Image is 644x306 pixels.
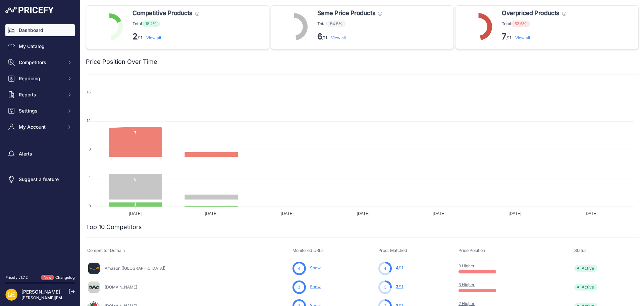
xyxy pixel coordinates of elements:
tspan: 16 [87,90,91,94]
h2: Top 10 Competitors [86,222,142,232]
button: Reports [5,89,75,101]
tspan: 12 [87,119,91,123]
tspan: [DATE] [281,211,293,216]
a: 3 Higher [459,282,475,287]
p: Total [502,20,566,27]
a: Show [310,265,321,270]
tspan: 8 [89,147,91,151]
tspan: [DATE] [433,211,445,216]
a: Alerts [5,148,75,160]
tspan: 0 [89,204,91,208]
span: Competitive Products [132,8,193,18]
span: 63.6% [511,20,530,27]
a: 4/11 [396,265,403,270]
div: Pricefy v1.7.2 [5,275,28,280]
span: My Account [19,124,63,130]
button: Competitors [5,56,75,69]
span: 3 [384,284,386,290]
a: View all [146,35,161,40]
span: 3 [396,284,398,289]
p: Total [317,20,382,27]
span: Status [574,248,587,253]
tspan: [DATE] [509,211,522,216]
span: Same Price Products [317,8,375,18]
a: 3/11 [396,284,403,289]
span: 4 [396,265,398,270]
span: Competitor Domain [87,248,125,253]
strong: 6 [317,32,322,41]
a: [PERSON_NAME][EMAIL_ADDRESS][DOMAIN_NAME] [21,295,125,300]
img: Pricefy Logo [5,7,54,13]
h2: Price Position Over Time [86,57,157,67]
span: Settings [19,107,63,114]
tspan: [DATE] [205,211,218,216]
span: 54.5% [327,20,346,27]
button: Repricing [5,73,75,85]
a: Amazon ([GEOGRAPHIC_DATA]) [105,266,165,271]
span: Competitors [19,59,63,66]
a: Dashboard [5,24,75,36]
a: [DOMAIN_NAME] [105,285,137,290]
span: Active [574,284,597,291]
span: 4 [384,265,386,271]
span: Overpriced Products [502,8,559,18]
a: Changelog [55,275,75,280]
span: Reports [19,91,63,98]
a: View all [515,35,530,40]
p: Total [132,20,199,27]
p: /11 [317,31,382,42]
span: Monitored URLs [292,248,324,253]
span: New [41,275,54,280]
a: My Catalog [5,40,75,52]
a: 3 Higher [459,263,475,268]
tspan: [DATE] [585,211,597,216]
button: My Account [5,121,75,133]
a: 2 Higher [459,301,475,306]
span: Prod. Matched [378,248,407,253]
nav: Sidebar [5,24,75,267]
p: /11 [132,31,199,42]
span: 3 [298,284,300,290]
strong: 2 [132,32,138,41]
button: Settings [5,105,75,117]
span: Price Position [459,248,485,253]
span: 4 [298,265,301,271]
a: View all [331,35,346,40]
tspan: 4 [89,175,91,179]
strong: 7 [502,32,506,41]
p: /11 [502,31,566,42]
tspan: [DATE] [129,211,142,216]
tspan: [DATE] [357,211,370,216]
span: Repricing [19,75,63,82]
span: Active [574,265,597,272]
span: 18.2% [142,20,160,27]
a: Suggest a feature [5,173,75,185]
a: Show [310,284,321,289]
a: [PERSON_NAME] [21,289,60,295]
